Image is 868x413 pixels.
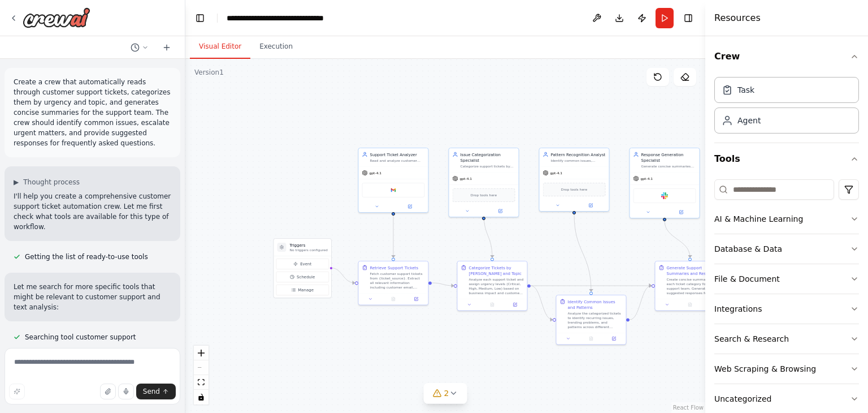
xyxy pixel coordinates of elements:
span: ▶ [14,178,19,187]
div: Categorize Tickets by [PERSON_NAME] and TopicAnalyze each support ticket and assign urgency level... [457,261,528,311]
button: Hide right sidebar [680,10,696,26]
nav: breadcrumb [227,12,324,24]
button: Schedule [276,272,329,282]
g: Edge from b4f58691-88f8-473a-82d9-3067e0e20870 to 85020098-4bd1-4714-89f7-40ad72bfc6b1 [630,283,652,322]
div: Search & Research [714,333,789,345]
span: Drop tools here [561,187,587,192]
div: Database & Data [714,243,782,255]
div: AI & Machine Learning [714,213,803,225]
button: Open in side panel [505,302,524,308]
span: gpt-4.1 [641,177,653,181]
span: gpt-4.1 [460,177,472,181]
div: Create concise summaries for each ticket category for the support team. Generate suggested respon... [667,277,722,295]
button: Open in side panel [575,202,607,209]
div: Crew [714,72,859,143]
button: Search & Research [714,324,859,354]
button: Manage [276,285,329,295]
button: 2 [424,383,467,404]
button: Web Scraping & Browsing [714,354,859,384]
div: Categorize Tickets by [PERSON_NAME] and Topic [469,265,524,276]
button: Switch to previous chat [126,41,153,54]
g: Edge from 9fc6d44b-0224-4e1d-b8b3-96090bef185c to b4f58691-88f8-473a-82d9-3067e0e20870 [531,283,553,322]
a: React Flow attribution [673,405,704,411]
p: Let me search for more specific tools that might be relevant to customer support and text analysis: [14,282,171,312]
div: Version 1 [194,68,224,77]
div: Integrations [714,303,762,315]
button: Improve this prompt [9,384,25,399]
div: Generate Support Summaries and ResponsesCreate concise summaries for each ticket category for the... [655,261,726,311]
div: Retrieve Support Tickets [370,265,419,270]
div: File & Document [714,273,780,285]
h3: Triggers [290,242,328,248]
button: Hide left sidebar [192,10,208,26]
div: Response Generation Specialist [641,152,696,163]
span: gpt-4.1 [370,171,382,175]
button: No output available [678,302,702,308]
button: File & Document [714,264,859,294]
div: Web Scraping & Browsing [714,363,816,375]
button: No output available [579,335,603,342]
g: Edge from 422ef700-9514-44ae-8818-53787348f39a to 904e43d9-4961-4a20-ae8e-514720793582 [390,215,396,257]
div: Response Generation SpecialistGenerate concise summaries for the support team, create suggested r... [630,148,700,218]
img: Logo [23,7,90,28]
div: Fetch customer support tickets from {ticket_source}. Extract all relevant information including c... [370,272,425,290]
div: Identify common issues, trending problems, and patterns across support tickets to help improve pr... [551,158,606,163]
span: Schedule [297,274,315,280]
button: zoom in [194,346,209,360]
g: Edge from 3205d850-10a6-4284-a756-cf944bfd23e2 to 9fc6d44b-0224-4e1d-b8b3-96090bef185c [481,214,495,257]
div: Pattern Recognition AnalystIdentify common issues, trending problems, and patterns across support... [539,148,610,212]
button: Click to speak your automation idea [118,384,134,399]
span: Manage [298,287,314,293]
div: Agent [737,115,761,126]
button: Start a new chat [158,41,176,54]
g: Edge from triggers to 904e43d9-4961-4a20-ae8e-514720793582 [331,265,355,286]
img: Slack [661,192,668,199]
button: No output available [480,302,504,308]
button: Database & Data [714,234,859,264]
button: Tools [714,143,859,175]
div: Read and analyze customer support tickets from {ticket_source}, extracting key information includ... [370,158,425,163]
p: No triggers configured [290,248,328,252]
g: Edge from 904e43d9-4961-4a20-ae8e-514720793582 to 9fc6d44b-0224-4e1d-b8b3-96090bef185c [432,280,454,289]
button: Visual Editor [190,35,250,59]
button: Open in side panel [665,209,697,216]
button: fit view [194,375,209,390]
span: Event [300,261,311,267]
p: Create a crew that automatically reads through customer support tickets, categorizes them by urge... [14,77,171,148]
div: React Flow controls [194,346,209,405]
div: Analyze the categorized tickets to identify recurring issues, trending problems, and patterns acr... [568,311,623,329]
div: Generate Support Summaries and Responses [667,265,722,276]
button: Crew [714,41,859,72]
div: Pattern Recognition Analyst [551,152,606,157]
button: Open in side panel [406,296,426,303]
div: TriggersNo triggers configuredEventScheduleManage [274,238,332,298]
div: Issue Categorization SpecialistCategorize support tickets by urgency level (Critical, High, Mediu... [449,148,519,217]
div: Issue Categorization Specialist [461,152,515,163]
div: Identify Common Issues and Patterns [568,299,623,310]
g: Edge from 9fc6d44b-0224-4e1d-b8b3-96090bef185c to 85020098-4bd1-4714-89f7-40ad72bfc6b1 [531,283,652,289]
div: Support Ticket AnalyzerRead and analyze customer support tickets from {ticket_source}, extracting... [358,148,429,213]
div: Analyze each support ticket and assign urgency levels (Critical, High, Medium, Low) based on busi... [469,277,524,295]
button: Event [276,259,329,269]
button: AI & Machine Learning [714,204,859,234]
g: Edge from 15dd4766-7d1e-48cc-9d81-1d7689f09e15 to 85020098-4bd1-4714-89f7-40ad72bfc6b1 [662,221,693,257]
button: Integrations [714,294,859,324]
div: Support Ticket Analyzer [370,152,425,157]
img: Google gmail [390,187,397,193]
p: I'll help you create a comprehensive customer support ticket automation crew. Let me first check ... [14,191,171,232]
button: No output available [381,296,405,303]
g: Edge from 410d23d8-6843-410e-add9-efb5e949d169 to b4f58691-88f8-473a-82d9-3067e0e20870 [571,214,594,291]
button: ▶Thought process [14,178,80,187]
span: Searching tool customer support [25,333,136,342]
span: Drop tools here [471,192,497,198]
button: Upload files [100,384,116,399]
button: Send [136,384,176,399]
div: Generate concise summaries for the support team, create suggested responses for frequently asked ... [641,164,696,169]
button: Execution [250,35,302,59]
div: Retrieve Support TicketsFetch customer support tickets from {ticket_source}. Extract all relevant... [358,261,429,306]
span: Send [143,387,160,396]
button: Open in side panel [484,208,517,214]
div: Categorize support tickets by urgency level (Critical, High, Medium, Low) and topic categories (T... [461,164,515,169]
button: Open in side panel [604,335,623,342]
span: Getting the list of ready-to-use tools [25,252,148,261]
